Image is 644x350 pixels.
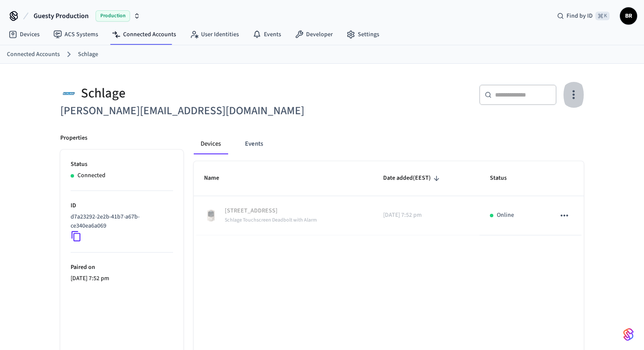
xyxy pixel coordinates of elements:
[225,216,317,224] span: Schlage Touchscreen Deadbolt with Alarm
[194,161,584,235] table: sticky table
[77,171,105,180] p: Connected
[183,27,246,42] a: User Identities
[288,27,340,42] a: Developer
[2,27,46,42] a: Devices
[246,27,288,42] a: Events
[60,134,87,143] p: Properties
[567,12,593,20] span: Find by ID
[204,209,218,222] img: Schlage Sense Smart Deadbolt with Camelot Trim, Front
[96,10,130,22] span: Production
[194,134,228,154] button: Devices
[7,50,60,59] a: Connected Accounts
[60,102,317,120] h6: [PERSON_NAME][EMAIL_ADDRESS][DOMAIN_NAME]
[623,328,634,341] img: SeamLogoGradient.69752ec5.svg
[340,27,386,42] a: Settings
[383,211,469,220] p: [DATE] 7:52 pm
[105,27,183,42] a: Connected Accounts
[71,212,170,231] p: d7a23292-2e2b-41b7-a67b-ce340ea6a069
[71,201,173,210] p: ID
[383,172,442,185] span: Date added(EEST)
[238,134,270,154] button: Events
[490,172,518,185] span: Status
[620,7,637,25] button: BR
[71,263,173,272] p: Paired on
[46,27,105,42] a: ACS Systems
[595,12,610,20] span: ⌘ K
[550,8,616,24] div: Find by ID⌘ K
[71,274,173,283] p: [DATE] 7:52 pm
[60,84,77,102] img: Schlage Logo, Square
[60,84,317,102] div: Schlage
[71,160,173,169] p: Status
[621,8,636,24] span: BR
[78,50,98,59] a: Schlage
[225,206,317,216] p: [STREET_ADDRESS]
[194,134,584,154] div: connected account tabs
[204,172,230,185] span: Name
[34,11,89,21] span: Guesty Production
[497,211,514,220] p: Online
